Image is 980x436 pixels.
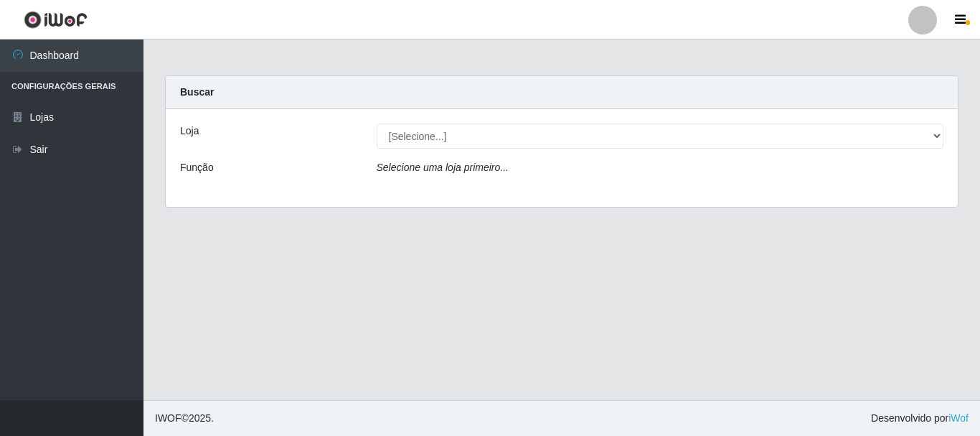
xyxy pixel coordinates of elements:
img: CoreUI Logo [24,11,88,29]
label: Loja [180,124,199,139]
i: Selecione uma loja primeiro... [377,162,509,173]
a: iWof [948,412,969,424]
label: Função [180,160,214,175]
span: IWOF [155,412,182,424]
span: © 2025 . [155,411,214,426]
span: Desenvolvido por [871,411,969,426]
strong: Buscar [180,86,214,98]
